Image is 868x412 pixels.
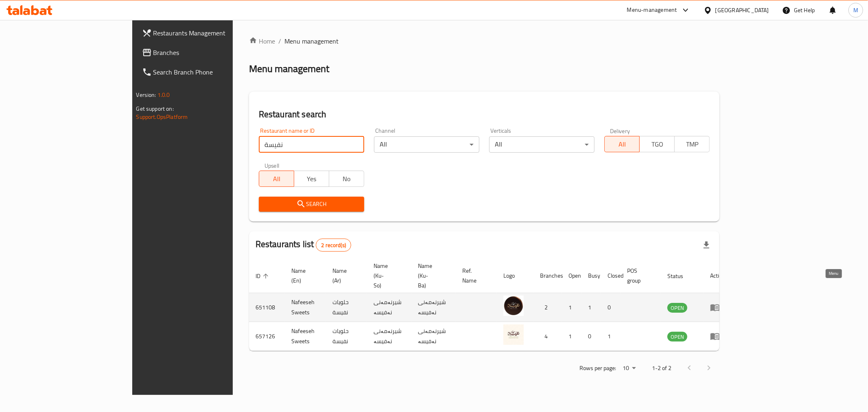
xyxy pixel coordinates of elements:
td: شیرنەمەنی نەفیسە [367,293,411,322]
div: Menu-management [627,5,677,15]
li: / [278,36,281,46]
div: OPEN [667,303,687,313]
span: OPEN [667,332,687,342]
span: Status [667,271,694,281]
span: Search Branch Phone [153,67,271,77]
td: 1 [562,293,582,322]
button: Search [259,197,364,212]
span: Yes [297,173,326,185]
p: 1-2 of 2 [652,363,671,373]
span: Version: [136,90,156,100]
span: Name (En) [291,266,316,285]
span: Menu management [284,36,339,46]
span: TMP [678,138,706,150]
td: 1 [601,322,621,351]
a: Support.OpsPlatform [136,112,188,122]
span: 2 record(s) [316,241,351,249]
span: All [262,173,291,185]
button: No [329,171,364,187]
div: All [489,136,595,153]
td: 0 [582,322,601,351]
span: TGO [643,138,671,150]
span: Name (Ar) [332,266,357,285]
button: TMP [674,136,710,152]
span: M [853,6,858,15]
div: Rows per page: [619,362,639,375]
nav: breadcrumb [249,36,720,46]
td: Nafeeseh Sweets [285,322,326,351]
a: Restaurants Management [136,23,277,43]
span: Search [265,199,358,209]
button: TGO [639,136,675,152]
th: Logo [497,259,533,293]
td: حلويات نفيسة [326,293,367,322]
td: Nafeeseh Sweets [285,293,326,322]
p: Rows per page: [579,363,616,373]
span: No [332,173,361,185]
span: Restaurants Management [153,28,271,38]
button: All [604,136,640,152]
span: Branches [153,48,271,57]
span: OPEN [667,303,687,313]
button: Yes [294,171,329,187]
div: OPEN [667,332,687,342]
th: Busy [582,259,601,293]
td: 0 [601,293,621,322]
span: Name (Ku-So) [374,261,402,290]
img: Nafeeseh Sweets [503,324,524,345]
td: شیرنەمەنی نەفیسە [367,322,411,351]
span: Ref. Name [462,266,487,285]
img: Nafeeseh Sweets [503,296,524,316]
h2: Restaurant search [259,108,710,121]
span: Get support on: [136,103,174,114]
a: Branches [136,43,277,62]
td: 4 [533,322,562,351]
button: All [259,171,294,187]
div: Export file [697,235,716,255]
td: 1 [582,293,601,322]
th: Action [704,259,732,293]
td: حلويات نفيسة [326,322,367,351]
input: Search for restaurant name or ID.. [259,136,364,153]
div: All [374,136,479,153]
div: Total records count [316,239,351,252]
span: Name (Ku-Ba) [418,261,446,290]
div: Menu [710,331,725,341]
h2: Restaurants list [256,238,351,252]
span: All [608,138,636,150]
td: 2 [533,293,562,322]
label: Delivery [610,128,630,134]
a: Search Branch Phone [136,62,277,82]
th: Closed [601,259,621,293]
h2: Menu management [249,62,329,75]
table: enhanced table [249,259,732,351]
span: POS group [627,266,651,285]
th: Open [562,259,582,293]
td: 1 [562,322,582,351]
label: Upsell [265,162,280,168]
th: Branches [533,259,562,293]
span: 1.0.0 [157,90,170,100]
div: [GEOGRAPHIC_DATA] [715,6,769,15]
span: ID [256,271,271,281]
td: شیرنەمەنی نەفیسە [411,293,456,322]
td: شیرنەمەنی نەفیسە [411,322,456,351]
